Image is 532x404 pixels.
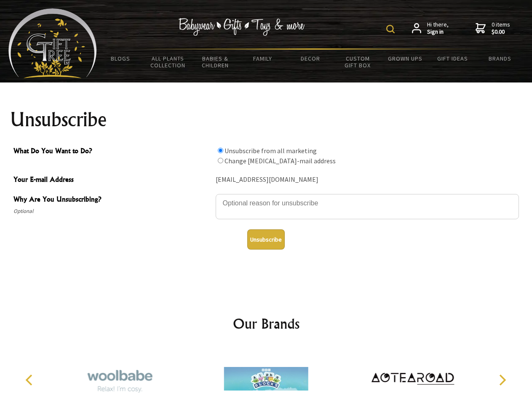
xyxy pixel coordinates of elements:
span: Optional [13,206,211,216]
a: Gift Ideas [429,50,476,67]
a: 0 items$0.00 [476,21,510,36]
input: What Do You Want to Do? [218,148,223,153]
img: Babywear - Gifts - Toys & more [179,18,305,36]
strong: $0.00 [492,28,510,36]
span: What Do You Want to Do? [13,146,211,158]
span: 0 items [492,21,510,36]
span: Your E-mail Address [13,174,211,186]
input: What Do You Want to Do? [218,158,223,163]
img: product search [386,25,395,33]
label: Change [MEDICAL_DATA]-mail address [225,157,336,165]
a: Custom Gift Box [334,50,382,74]
img: Babyware - Gifts - Toys and more... [8,8,97,78]
span: Hi there, [427,21,449,36]
h2: Our Brands [17,314,516,334]
textarea: Why Are You Unsubscribing? [216,194,519,219]
a: Babies & Children [192,50,239,74]
a: Grown Ups [381,50,429,67]
button: Previous [21,371,40,389]
a: Brands [476,50,524,67]
a: BLOGS [97,50,144,67]
button: Unsubscribe [247,229,285,250]
span: Why Are You Unsubscribing? [13,194,211,206]
h1: Unsubscribe [10,109,522,130]
a: Decor [286,50,334,67]
strong: Sign in [427,28,449,36]
a: Family [239,50,287,67]
a: All Plants Collection [144,50,192,74]
button: Next [493,371,511,389]
a: Hi there,Sign in [412,21,449,36]
label: Unsubscribe from all marketing [225,146,317,155]
div: [EMAIL_ADDRESS][DOMAIN_NAME] [216,173,519,186]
